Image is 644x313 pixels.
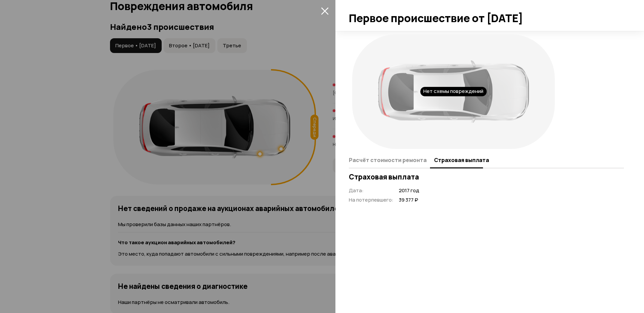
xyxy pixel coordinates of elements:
span: 39 377 ₽ [399,197,419,204]
button: закрыть [319,5,330,16]
span: Страховая выплата [434,157,489,163]
div: Нет схемы повреждений [420,87,487,96]
span: На потерпевшего : [349,196,393,203]
span: Расчёт стоимости ремонта [349,157,427,163]
span: 2017 год [399,187,419,194]
h3: Страховая выплата [349,172,624,181]
span: Дата : [349,187,364,194]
